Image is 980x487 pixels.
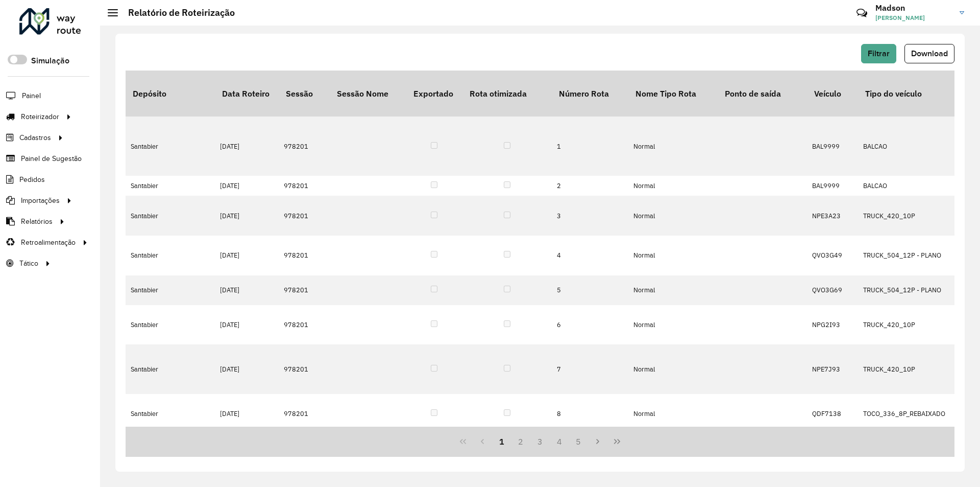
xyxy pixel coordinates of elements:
[628,344,718,394] td: Normal
[858,117,951,176] td: BALCAO
[851,2,873,24] a: Contato Rápido
[552,275,628,305] td: 5
[552,176,628,196] td: 2
[279,305,330,345] td: 978201
[628,394,718,434] td: Normal
[19,258,38,269] span: Tático
[628,176,718,196] td: Normal
[126,305,215,345] td: Santabier
[858,176,951,196] td: BALCAO
[215,394,279,434] td: [DATE]
[858,71,951,117] th: Tipo do veículo
[215,117,279,176] td: [DATE]
[126,176,215,196] td: Santabier
[628,305,718,345] td: Normal
[552,196,628,236] td: 3
[552,117,628,176] td: 1
[279,275,330,305] td: 978201
[279,71,330,117] th: Sessão
[21,237,76,248] span: Retroalimentação
[861,44,896,63] button: Filtrar
[807,117,858,176] td: BAL9999
[215,196,279,236] td: [DATE]
[31,55,69,67] label: Simulação
[215,176,279,196] td: [DATE]
[628,275,718,305] td: Normal
[215,344,279,394] td: [DATE]
[126,236,215,275] td: Santabier
[552,344,628,394] td: 7
[807,305,858,345] td: NPG2I93
[21,216,53,227] span: Relatórios
[530,432,550,451] button: 3
[552,236,628,275] td: 4
[858,275,951,305] td: TRUCK_504_12P - PLANO
[875,3,952,13] h3: Madson
[126,117,215,176] td: Santabier
[858,196,951,236] td: TRUCK_420_10P
[552,305,628,345] td: 6
[628,236,718,275] td: Normal
[279,236,330,275] td: 978201
[718,71,807,117] th: Ponto de saída
[19,132,51,143] span: Cadastros
[279,196,330,236] td: 978201
[462,71,552,117] th: Rota otimizada
[21,111,59,122] span: Roteirizador
[552,71,628,117] th: Número Rota
[19,174,45,185] span: Pedidos
[807,71,858,117] th: Veículo
[858,394,951,434] td: TOCO_336_8P_REBAIXADO
[22,90,41,101] span: Painel
[807,275,858,305] td: QVO3G69
[279,394,330,434] td: 978201
[628,117,718,176] td: Normal
[126,71,215,117] th: Depósito
[875,13,952,22] span: [PERSON_NAME]
[904,44,954,63] button: Download
[807,344,858,394] td: NPE7J93
[552,394,628,434] td: 8
[628,71,718,117] th: Nome Tipo Rota
[911,49,948,58] span: Download
[330,71,406,117] th: Sessão Nome
[406,71,462,117] th: Exportado
[126,344,215,394] td: Santabier
[126,275,215,305] td: Santabier
[279,117,330,176] td: 978201
[215,236,279,275] td: [DATE]
[807,176,858,196] td: BAL9999
[807,196,858,236] td: NPE3A23
[858,236,951,275] td: TRUCK_504_12P - PLANO
[492,432,511,451] button: 1
[279,176,330,196] td: 978201
[215,305,279,345] td: [DATE]
[511,432,530,451] button: 2
[807,394,858,434] td: QDF7138
[588,432,607,451] button: Next Page
[858,305,951,345] td: TRUCK_420_10P
[21,195,60,206] span: Importações
[279,344,330,394] td: 978201
[858,344,951,394] td: TRUCK_420_10P
[126,394,215,434] td: Santabier
[21,153,82,164] span: Painel de Sugestão
[215,71,279,117] th: Data Roteiro
[868,49,890,58] span: Filtrar
[118,7,235,18] h2: Relatório de Roteirização
[569,432,589,451] button: 5
[215,275,279,305] td: [DATE]
[126,196,215,236] td: Santabier
[550,432,569,451] button: 4
[607,432,627,451] button: Last Page
[628,196,718,236] td: Normal
[807,236,858,275] td: QVO3G49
